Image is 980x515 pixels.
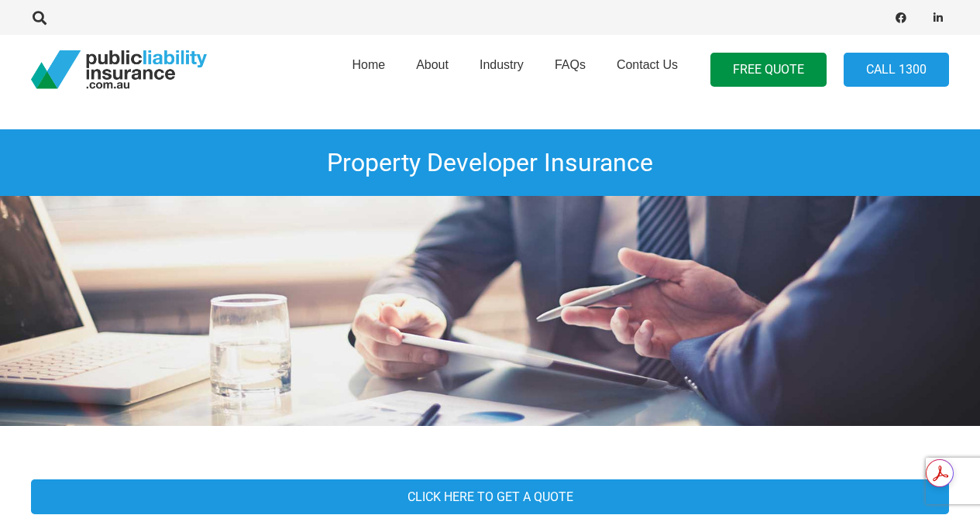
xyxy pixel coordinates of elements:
a: FREE QUOTE [710,53,827,88]
a: Search [24,11,55,25]
a: Click here to get a quote [31,479,949,514]
a: Facebook [890,7,912,29]
a: LinkedIn [927,7,949,29]
a: pli_logotransparent [31,50,207,89]
span: Home [352,58,385,71]
span: Contact Us [617,58,678,71]
a: About [401,30,464,109]
span: About [416,58,449,71]
a: FAQs [539,30,601,109]
span: Industry [480,58,524,71]
a: Home [336,30,401,109]
span: FAQs [555,58,586,71]
a: Contact Us [601,30,693,109]
a: Industry [464,30,539,109]
a: Call 1300 [844,53,949,88]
